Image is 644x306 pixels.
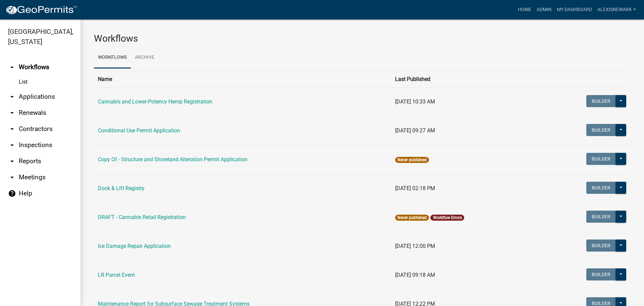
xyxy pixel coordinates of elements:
span: [DATE] 09:27 AM [395,127,435,134]
button: Builder [586,124,616,136]
th: Last Published [391,71,542,87]
a: My Dashboard [554,3,595,16]
i: arrow_drop_down [8,157,16,165]
button: Builder [586,211,616,223]
a: Ice Damage Repair Application [98,243,171,249]
span: [DATE] 02:18 PM [395,185,435,191]
i: arrow_drop_down [8,173,16,181]
span: [DATE] 12:00 PM [395,243,435,249]
i: arrow_drop_down [8,125,16,133]
span: Never published [395,157,429,163]
a: DRAFT - Cannabis Retail Registration [98,214,186,220]
i: arrow_drop_down [8,109,16,117]
a: Conditional Use Permit Application [98,127,180,134]
i: arrow_drop_down [8,93,16,101]
span: [DATE] 09:18 AM [395,272,435,278]
a: Cannabis and Lower-Potency Hemp Registration [98,98,212,105]
th: Name [94,71,391,87]
a: Workflow Errors [433,215,462,220]
a: Admin [534,3,554,16]
button: Builder [586,239,616,252]
button: Builder [586,95,616,107]
button: Builder [586,153,616,165]
a: alexisnewark [595,3,639,16]
a: LR Parcel Event [98,272,135,278]
span: Never published [395,215,429,221]
i: arrow_drop_down [8,141,16,149]
button: Builder [586,182,616,194]
i: help [8,189,16,198]
a: Workflows [94,47,131,69]
a: Copy Of - Structure and Shoreland Alteration Permit Application [98,156,248,163]
span: [DATE] 10:33 AM [395,98,435,105]
a: Dock & Lift Registry [98,185,145,191]
i: arrow_drop_up [8,63,16,71]
a: Home [515,3,534,16]
button: Builder [586,268,616,280]
a: Archive [131,47,158,69]
h3: Workflows [94,33,631,44]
